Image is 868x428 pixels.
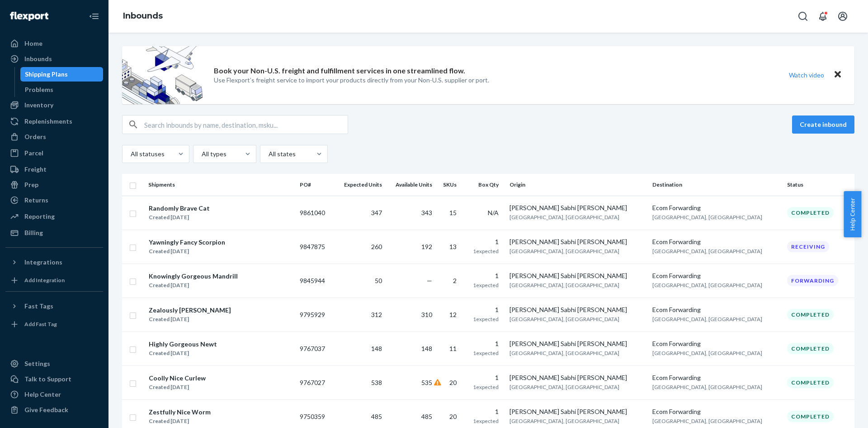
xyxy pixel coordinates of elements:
td: 9795929 [296,298,334,332]
span: 485 [421,413,432,420]
span: 12 [449,311,457,318]
div: 1 [467,271,499,280]
a: Help Center [5,387,103,402]
div: Randomly Brave Cat [149,204,210,213]
span: 1 expected [473,384,499,390]
span: 20 [449,379,457,386]
a: Add Fast Tag [5,317,103,332]
span: 11 [449,345,457,352]
a: Home [5,36,103,51]
div: Created [DATE] [149,213,210,222]
span: 148 [421,345,432,352]
div: [PERSON_NAME] Sabhi [PERSON_NAME] [509,203,646,212]
td: 9861040 [296,196,334,230]
th: Status [783,174,854,196]
div: Give Feedback [24,405,68,414]
a: Talk to Support [5,372,103,386]
p: Book your Non-U.S. freight and fulfillment services in one streamlined flow. [214,66,465,76]
span: 148 [371,345,382,352]
div: Parcel [24,149,43,158]
button: Give Feedback [5,403,103,417]
td: 9845944 [296,264,334,298]
span: 1 expected [473,282,499,289]
div: [PERSON_NAME] Sabhi [PERSON_NAME] [509,339,646,348]
img: Flexport logo [10,12,48,21]
div: Created [DATE] [149,247,225,256]
th: Origin [506,174,649,196]
div: Created [DATE] [149,315,231,324]
span: N/A [488,209,499,216]
div: Zestfully Nice Worm [149,408,211,417]
a: Returns [5,193,103,207]
div: [PERSON_NAME] Sabhi [PERSON_NAME] [509,373,646,382]
button: Open account menu [834,7,852,25]
span: 1 expected [473,350,499,356]
button: Create inbound [792,115,854,134]
a: Settings [5,356,103,371]
span: [GEOGRAPHIC_DATA], [GEOGRAPHIC_DATA] [652,214,762,221]
th: SKUs [436,174,464,196]
span: 2 [453,277,457,284]
th: PO# [296,174,334,196]
a: Problems [20,82,104,97]
div: Reporting [24,212,55,221]
div: Yawningly Fancy Scorpion [149,238,225,247]
th: Box Qty [464,174,506,196]
a: Parcel [5,146,103,160]
a: Billing [5,226,103,240]
th: Shipments [145,174,296,196]
a: Replenishments [5,114,103,129]
div: Inventory [24,101,53,110]
div: Integrations [24,258,62,267]
span: [GEOGRAPHIC_DATA], [GEOGRAPHIC_DATA] [652,248,762,255]
div: Fast Tags [24,302,53,311]
span: 1 expected [473,316,499,322]
div: Settings [24,359,50,368]
span: 310 [421,311,432,318]
div: Forwarding [787,275,838,286]
span: 343 [421,209,432,216]
span: [GEOGRAPHIC_DATA], [GEOGRAPHIC_DATA] [509,384,619,390]
div: Ecom Forwarding [652,407,779,416]
span: 260 [371,243,382,250]
span: 485 [371,413,382,420]
div: Ecom Forwarding [652,373,779,382]
span: [GEOGRAPHIC_DATA], [GEOGRAPHIC_DATA] [509,248,619,255]
ol: breadcrumbs [116,3,170,29]
div: Completed [787,343,834,354]
td: 9847875 [296,230,334,264]
div: Highly Gorgeous Newt [149,340,217,349]
span: 535 [421,379,432,386]
div: Completed [787,309,834,320]
input: All statuses [130,149,131,159]
div: [PERSON_NAME] Sabhi [PERSON_NAME] [509,305,646,314]
div: Completed [787,411,834,422]
div: Replenishments [24,117,72,126]
span: 20 [449,413,457,420]
div: Ecom Forwarding [652,203,779,212]
a: Add Integration [5,273,103,288]
span: [GEOGRAPHIC_DATA], [GEOGRAPHIC_DATA] [652,418,762,424]
button: Watch video [783,68,830,82]
div: Add Fast Tag [24,320,57,328]
a: Shipping Plans [20,67,104,82]
span: [GEOGRAPHIC_DATA], [GEOGRAPHIC_DATA] [509,282,619,289]
span: [GEOGRAPHIC_DATA], [GEOGRAPHIC_DATA] [509,350,619,356]
th: Available Units [386,174,436,196]
a: Orders [5,130,103,144]
span: 13 [449,243,457,250]
div: Freight [24,165,47,174]
div: Receiving [787,241,829,252]
span: 192 [421,243,432,250]
button: Fast Tags [5,299,103,313]
span: Help Center [844,191,861,237]
button: Open Search Box [794,7,812,25]
div: Prep [24,180,38,189]
input: All types [201,149,202,159]
span: 1 expected [473,418,499,424]
span: [GEOGRAPHIC_DATA], [GEOGRAPHIC_DATA] [652,282,762,289]
th: Expected Units [334,174,386,196]
span: [GEOGRAPHIC_DATA], [GEOGRAPHIC_DATA] [509,418,619,424]
div: 1 [467,339,499,348]
div: 1 [467,407,499,416]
